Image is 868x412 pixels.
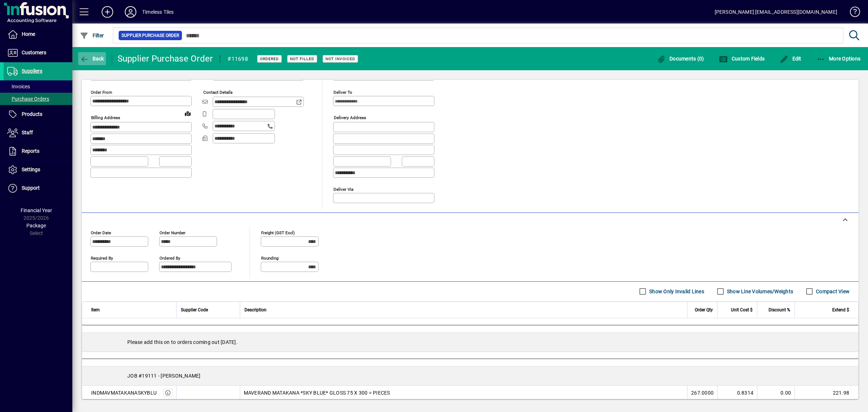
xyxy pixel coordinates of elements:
a: Purchase Orders [4,93,72,105]
td: 0.8314 [717,386,757,400]
span: Edit [780,56,801,62]
div: Please add this on to orders coming out [DATE]. [82,333,858,352]
span: Supplier Code [181,306,208,314]
button: Custom Fields [717,52,766,65]
button: Edit [778,52,803,65]
span: Extend $ [832,306,849,314]
mat-label: Freight (GST excl) [261,230,295,235]
td: 221.98 [795,386,858,400]
span: Home [22,31,35,37]
div: JOB #19111 - [PERSON_NAME] [82,366,858,385]
span: Invoices [7,84,30,89]
span: Not Filled [290,56,314,61]
div: INDMAVMATAKANASKYBLU [91,389,157,396]
button: Documents (0) [655,52,706,65]
span: Unit Cost $ [731,306,753,314]
a: Customers [4,44,72,62]
a: Knowledge Base [844,1,859,25]
a: View on map [182,108,193,119]
button: Profile [119,5,142,18]
span: More Options [817,56,861,62]
div: #11698 [227,53,248,65]
span: Purchase Orders [7,96,49,102]
button: Add [96,5,119,18]
td: 267.0000 [687,386,717,400]
span: Ordered [260,56,279,61]
div: [PERSON_NAME] [EMAIL_ADDRESS][DOMAIN_NAME] [715,6,837,18]
a: Settings [4,161,72,179]
mat-label: Rounding [261,255,278,260]
span: Description [244,306,267,314]
a: Support [4,179,72,197]
label: Show Line Volumes/Weights [726,288,793,295]
span: Suppliers [22,68,42,74]
span: Filter [80,33,104,38]
button: Back [78,52,106,65]
mat-label: Ordered by [159,255,180,260]
label: Compact View [814,288,850,295]
button: Filter [78,29,106,42]
span: Supplier Purchase Order [122,32,179,39]
span: Order Qty [695,306,713,314]
a: Home [4,25,72,43]
span: Item [91,306,100,314]
span: Settings [22,167,40,172]
span: Back [80,56,104,62]
span: MAVERAND MATAKANA *SKY BLUE* GLOSS 75 X 300 = PIECES [244,389,390,396]
span: Financial Year [21,207,52,213]
span: Support [22,185,40,191]
mat-label: Deliver To [333,90,352,95]
span: Products [22,111,42,117]
label: Show Only Invalid Lines [648,288,704,295]
span: Customers [22,50,46,55]
mat-label: Deliver via [333,186,353,192]
span: Staff [22,130,33,135]
span: Discount % [769,306,790,314]
mat-label: Order date [91,230,111,235]
mat-label: Required by [91,255,113,260]
span: Package [26,223,46,228]
span: Documents (0) [657,56,704,62]
a: Staff [4,124,72,142]
div: Timeless Tiles [142,6,174,18]
span: Not Invoiced [325,56,355,61]
a: Reports [4,142,72,160]
button: More Options [815,52,863,65]
a: Invoices [4,80,72,93]
app-page-header-button: Back [72,52,112,65]
span: Reports [22,148,39,154]
div: Supplier Purchase Order [118,53,213,64]
td: 0.00 [757,386,795,400]
mat-label: Order number [159,230,186,235]
span: Custom Fields [719,56,765,62]
mat-label: Order from [91,90,112,95]
a: Products [4,105,72,123]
